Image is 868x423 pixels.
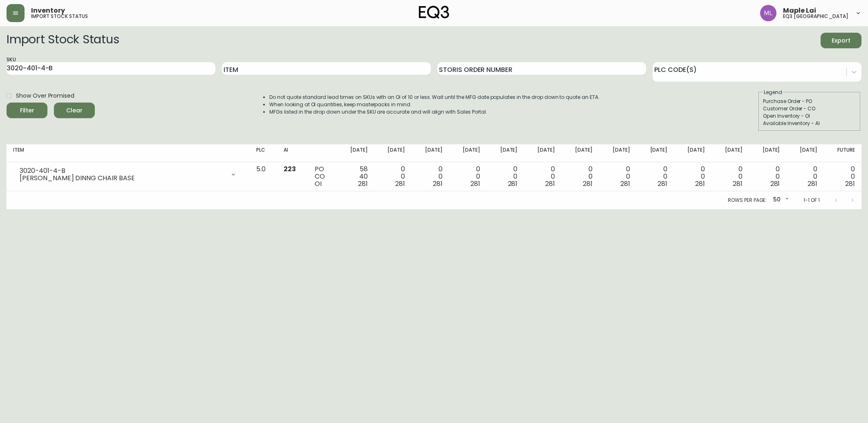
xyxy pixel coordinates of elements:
[620,179,630,188] span: 281
[277,144,308,162] th: AI
[803,197,820,204] p: 1-1 of 1
[583,179,593,188] span: 281
[733,179,743,188] span: 281
[606,166,630,188] div: 0 0
[749,144,787,162] th: [DATE]
[763,98,856,105] div: Purchase Order - PO
[7,33,119,48] h2: Import Stock Status
[7,103,47,118] button: Filter
[599,144,637,162] th: [DATE]
[374,144,412,162] th: [DATE]
[412,144,449,162] th: [DATE]
[695,179,705,188] span: 281
[763,112,856,120] div: Open Inventory - OI
[658,179,667,188] span: 281
[7,144,250,162] th: Item
[315,166,330,188] div: PO CO
[824,144,861,162] th: Future
[358,179,368,188] span: 281
[786,144,824,162] th: [DATE]
[13,166,243,184] div: 3020-401-4-B[PERSON_NAME] DINNG CHAIR BASE
[711,144,749,162] th: [DATE]
[60,105,88,116] span: Clear
[845,179,855,188] span: 281
[530,166,555,188] div: 0 0
[718,166,743,188] div: 0 0
[31,7,65,14] span: Inventory
[433,179,443,188] span: 281
[395,179,405,188] span: 281
[487,144,524,162] th: [DATE]
[250,162,277,191] td: 5.0
[770,179,780,188] span: 281
[269,108,600,116] li: MFGs listed in the drop down under the SKU are accurate and will align with Sales Portal.
[524,144,562,162] th: [DATE]
[827,36,855,46] span: Export
[54,103,95,118] button: Clear
[269,94,600,101] li: Do not quote standard lead times on SKUs with an OI of 10 or less. Wait until the MFG date popula...
[449,144,487,162] th: [DATE]
[20,167,225,175] div: 3020-401-4-B
[680,166,705,188] div: 0 0
[763,120,856,127] div: Available Inventory - AI
[763,105,856,112] div: Customer Order - CO
[568,166,593,188] div: 0 0
[419,6,449,19] img: logo
[250,144,277,162] th: PLC
[343,166,368,188] div: 58 40
[456,166,480,188] div: 0 0
[508,179,518,188] span: 281
[783,14,848,19] h5: eq3 [GEOGRAPHIC_DATA]
[763,89,783,96] legend: Legend
[418,166,443,188] div: 0 0
[31,14,88,19] h5: import stock status
[337,144,374,162] th: [DATE]
[545,179,555,188] span: 281
[728,197,767,204] p: Rows per page:
[674,144,711,162] th: [DATE]
[770,193,790,207] div: 50
[783,7,816,14] span: Maple Lai
[808,179,817,188] span: 281
[20,175,225,182] div: [PERSON_NAME] DINNG CHAIR BASE
[493,166,518,188] div: 0 0
[16,92,74,100] span: Show Over Promised
[821,33,861,48] button: Export
[284,164,296,174] span: 223
[562,144,599,162] th: [DATE]
[470,179,480,188] span: 281
[637,144,674,162] th: [DATE]
[760,5,776,21] img: 61e28cffcf8cc9f4e300d877dd684943
[643,166,668,188] div: 0 0
[20,105,34,116] div: Filter
[830,166,855,188] div: 0 0
[381,166,405,188] div: 0 0
[793,166,817,188] div: 0 0
[269,101,600,108] li: When looking at OI quantities, keep masterpacks in mind.
[315,179,322,188] span: OI
[756,166,780,188] div: 0 0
